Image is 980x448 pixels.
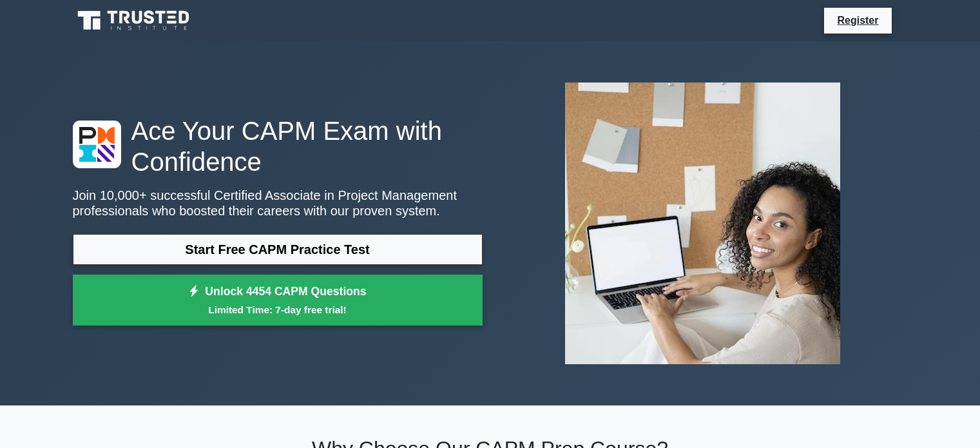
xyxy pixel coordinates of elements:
[829,12,886,28] a: Register
[73,234,483,265] a: Start Free CAPM Practice Test
[73,275,483,326] a: Unlock 4454 CAPM QuestionsLimited Time: 7-day free trial!
[89,302,466,317] small: Limited Time: 7-day free trial!
[73,188,483,219] p: Join 10,000+ successful Certified Associate in Project Management professionals who boosted their...
[73,115,483,177] h1: Ace Your CAPM Exam with Confidence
